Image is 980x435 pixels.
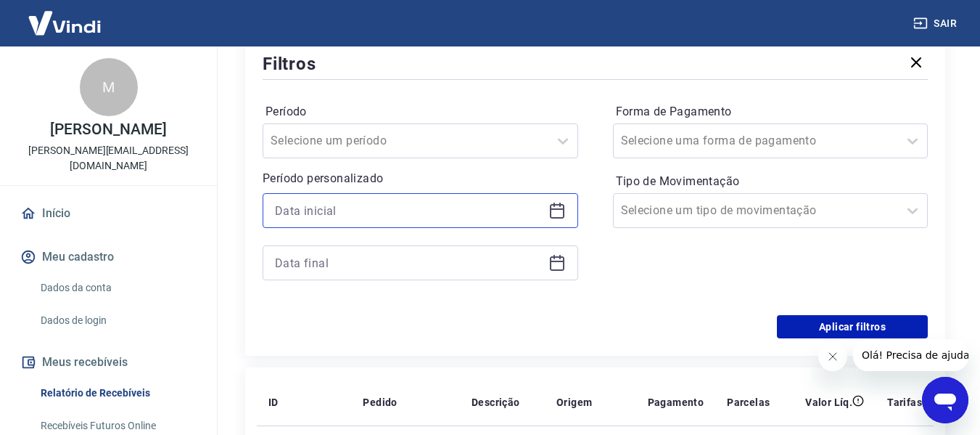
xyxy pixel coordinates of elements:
p: [PERSON_NAME] [50,122,166,137]
a: Início [17,198,199,229]
p: Origem [556,395,592,410]
p: Período personalizado [263,170,578,187]
p: Descrição [472,395,520,410]
label: Forma de Pagamento [616,103,926,121]
h5: Filtros [263,52,316,76]
label: Tipo de Movimentação [616,173,926,190]
img: Vindi [17,1,112,45]
p: [PERSON_NAME][EMAIL_ADDRESS][DOMAIN_NAME] [12,143,205,174]
button: Meu cadastro [17,241,199,273]
button: Aplicar filtros [777,315,928,338]
iframe: Fechar mensagem [818,342,847,371]
p: Tarifas [887,395,922,410]
a: Dados da conta [35,273,199,303]
div: M [80,58,138,116]
button: Meus recebíveis [17,346,199,378]
p: Valor Líq. [805,395,852,410]
iframe: Mensagem da empresa [853,339,968,371]
a: Dados de login [35,306,199,336]
p: ID [268,395,279,410]
iframe: Botão para abrir a janela de mensagens [922,377,968,423]
button: Sair [910,10,963,37]
p: Parcelas [727,395,770,410]
label: Período [265,103,575,121]
input: Data inicial [275,200,543,221]
a: Relatório de Recebíveis [35,378,199,408]
span: Olá! Precisa de ajuda? [9,10,122,22]
p: Pedido [363,395,397,410]
input: Data final [275,252,543,274]
p: Pagamento [648,395,704,410]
